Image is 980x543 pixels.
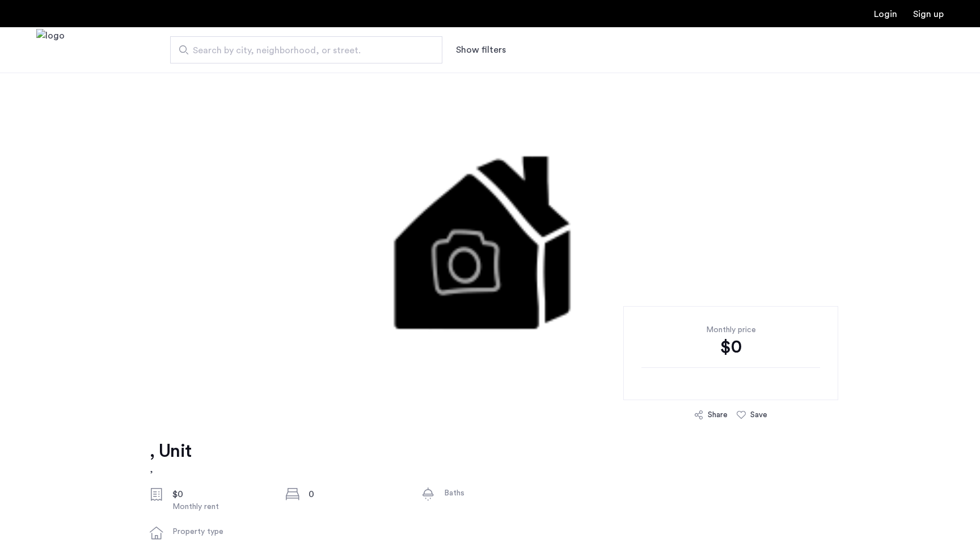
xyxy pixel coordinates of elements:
[170,36,442,63] input: Apartment Search
[708,409,728,421] div: Share
[150,440,191,463] h1: , Unit
[874,10,897,19] a: Login
[309,487,404,501] div: 0
[641,336,820,358] div: $0
[150,463,191,476] h2: ,
[193,44,411,57] span: Search by city, neighborhood, or street.
[913,10,944,19] a: Registration
[36,29,65,71] img: logo
[36,29,65,71] a: Cazamio Logo
[172,526,268,537] div: Property type
[750,409,767,421] div: Save
[456,43,506,57] button: Show or hide filters
[172,501,268,512] div: Monthly rent
[444,487,539,499] div: Baths
[176,73,804,413] img: 1.gif
[172,487,268,501] div: $0
[641,324,820,336] div: Monthly price
[150,440,191,476] a: , Unit,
